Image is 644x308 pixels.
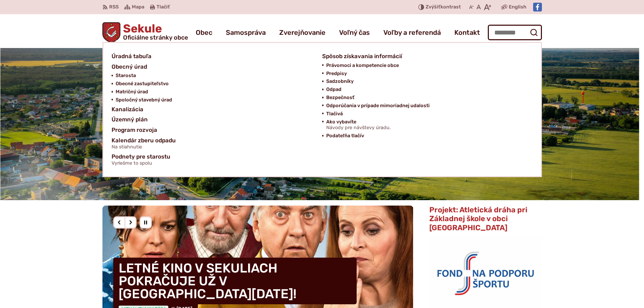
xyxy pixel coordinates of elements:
a: English [507,3,528,11]
span: Podateľňa tlačív [326,132,364,140]
span: Program rozvoja [112,125,157,135]
a: Predpisy [326,70,525,78]
span: Spoločný stavebný úrad [116,96,172,104]
span: Bezpečnosť [326,94,354,102]
a: Voľby a referendá [383,23,441,42]
a: Program rozvoja [112,125,314,135]
span: English [509,3,526,11]
span: Zvýšiť [426,4,440,10]
span: Mapa [132,3,144,11]
span: Kanalizácia [112,104,143,115]
span: Odporúčania v prípade mimoriadnej udalosti [326,102,430,110]
a: Starosta [116,72,314,80]
a: Sadzobníky [326,77,525,86]
span: Kalendár zberu odpadu [112,135,176,152]
a: Logo Sekule, prejsť na domovskú stránku. [102,22,188,43]
span: Obecné zastupiteľstvo [116,80,169,88]
span: kontrast [426,4,461,10]
span: Návody pre návštevy úradu. [326,125,391,131]
a: Odporúčania v prípade mimoriadnej udalosti [326,102,525,110]
h4: LETNÉ KINO V SEKULIACH POKRAČUJE UŽ V [GEOGRAPHIC_DATA][DATE]! [113,258,357,304]
span: Sadzobníky [326,77,354,86]
a: Obecný úrad [112,62,314,72]
span: RSS [109,3,119,11]
a: Samospráva [226,23,266,42]
span: Obecný úrad [112,62,147,72]
a: Spoločný stavebný úrad [116,96,314,104]
a: Ako vybavíteNávody pre návštevy úradu. [326,118,525,132]
span: Odpad [326,86,341,94]
a: Tlačivá [326,110,525,118]
span: Starosta [116,72,136,80]
a: Obecné zastupiteľstvo [116,80,314,88]
div: Predošlý slajd [113,216,125,229]
span: Oficiálne stránky obce [123,34,188,41]
a: Zverejňovanie [279,23,326,42]
span: Územný plán [112,114,148,125]
a: Kanalizácia [112,104,314,115]
a: Matričný úrad [116,88,314,96]
span: Matričný úrad [116,88,148,96]
span: Tlačiť [157,4,170,10]
span: Na stiahnutie [112,144,176,150]
span: Projekt: Atletická dráha pri Základnej škole v obci [GEOGRAPHIC_DATA] [429,205,527,232]
span: Právomoci a kompetencie obce [326,62,399,70]
span: Podnety pre starostu [112,151,170,168]
div: Pozastaviť pohyb slajdera [140,216,152,229]
span: Vyriešme to spolu [112,161,170,166]
a: Obec [196,23,212,42]
div: Nasledujúci slajd [124,216,137,229]
a: Kontakt [454,23,480,42]
a: Podnety pre starostuVyriešme to spolu [112,151,525,168]
span: Úradná tabuľa [112,51,151,62]
a: Právomoci a kompetencie obce [326,62,525,70]
img: Prejsť na Facebook stránku [533,3,542,11]
a: Bezpečnosť [326,94,525,102]
h1: Sekule [120,23,188,41]
a: Kalendár zberu odpaduNa stiahnutie [112,135,314,152]
span: Tlačivá [326,110,343,118]
a: Odpad [326,86,525,94]
a: Voľný čas [339,23,370,42]
img: Prejsť na domovskú stránku [102,22,121,43]
a: Úradná tabuľa [112,51,314,62]
span: Ako vybavíte [326,118,391,132]
a: Spôsob získavania informácií [322,51,525,62]
a: Územný plán [112,114,314,125]
span: Predpisy [326,70,347,78]
a: Podateľňa tlačív [326,132,525,140]
span: Spôsob získavania informácií [322,51,402,62]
